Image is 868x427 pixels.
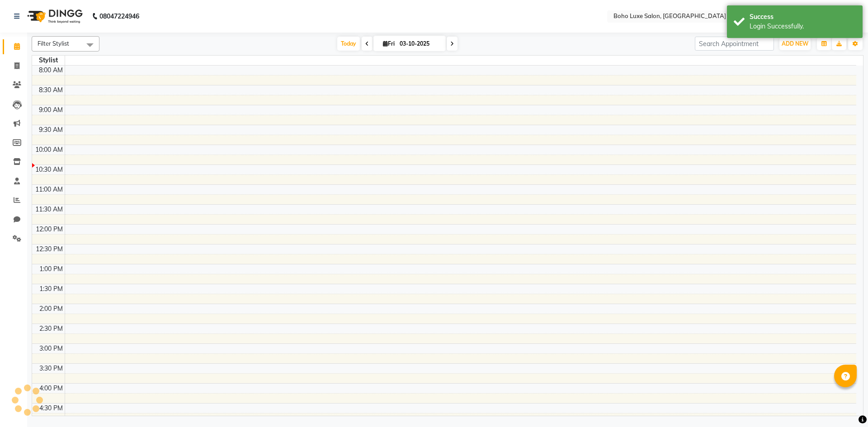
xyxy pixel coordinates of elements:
[782,40,808,47] span: ADD NEW
[38,264,65,274] div: 1:00 PM
[38,324,65,333] div: 2:30 PM
[38,284,65,294] div: 1:30 PM
[37,85,65,95] div: 8:30 AM
[37,66,65,75] div: 8:00 AM
[37,125,65,135] div: 9:30 AM
[750,12,856,22] div: Success
[381,40,397,47] span: Fri
[32,56,65,65] div: Stylist
[779,38,811,50] button: ADD NEW
[99,4,139,29] b: 08047224946
[37,105,65,115] div: 9:00 AM
[397,37,442,51] input: 2025-10-03
[38,364,65,373] div: 3:30 PM
[33,205,65,214] div: 11:30 AM
[38,304,65,314] div: 2:00 PM
[33,145,65,155] div: 10:00 AM
[750,22,856,31] div: Login Successfully.
[33,185,65,194] div: 11:00 AM
[34,225,65,234] div: 12:00 PM
[337,37,360,51] span: Today
[38,344,65,353] div: 3:00 PM
[695,37,774,51] input: Search Appointment
[38,404,65,413] div: 4:30 PM
[33,165,65,174] div: 10:30 AM
[38,40,69,47] span: Filter Stylist
[34,244,65,254] div: 12:30 PM
[23,4,85,29] img: logo
[38,384,65,393] div: 4:00 PM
